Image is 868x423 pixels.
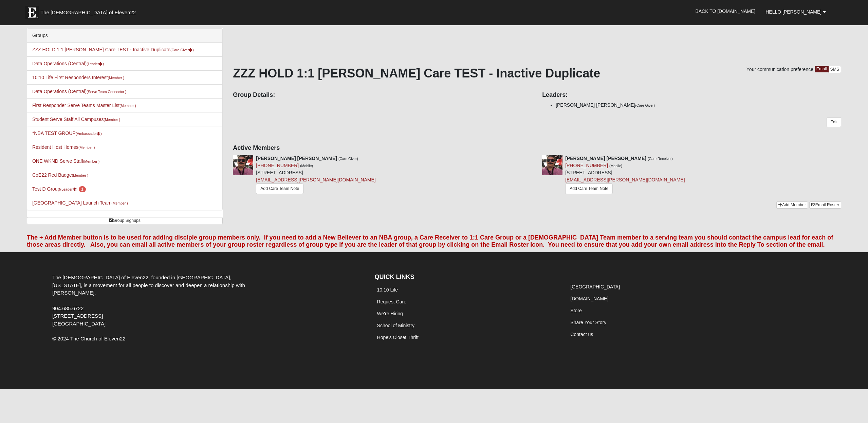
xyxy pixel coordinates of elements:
[87,90,126,94] small: (Serve Team Connector )
[32,186,86,192] a: Test D Group(Leader) 1
[565,155,685,196] div: [STREET_ADDRESS]
[256,156,337,161] strong: [PERSON_NAME] [PERSON_NAME]
[79,186,86,192] span: number of pending members
[25,6,39,19] img: Eleven22 logo
[570,284,620,289] a: [GEOGRAPHIC_DATA]
[233,91,532,99] h4: Group Details:
[256,183,303,194] a: Add Care Team Note
[377,287,398,293] a: 10:10 Life
[119,104,136,108] small: (Member )
[377,311,403,316] a: We're Hiring
[32,117,120,122] a: Student Serve Staff All Campuses(Member )
[776,201,808,209] a: Add Member
[40,9,136,16] span: The [DEMOGRAPHIC_DATA] of Eleven22
[570,332,593,337] a: Contact us
[52,336,126,341] span: © 2024 The Church of Eleven22
[111,201,128,205] small: (Member )
[690,3,760,20] a: Back to [DOMAIN_NAME]
[32,103,136,108] a: First Responder Serve Teams Master List(Member )
[32,47,194,52] a: ZZZ HOLD 1:1 [PERSON_NAME] Care TEST - Inactive Duplicate(Care Giver)
[256,177,375,182] a: [EMAIL_ADDRESS][PERSON_NAME][DOMAIN_NAME]
[565,183,613,194] a: Add Care Team Note
[828,66,842,73] a: SMS
[32,130,102,136] a: *NBA TEST GROUP(Ambassador)
[570,308,581,313] a: Store
[565,163,608,168] a: [PHONE_NUMBER]
[609,164,622,168] small: (Mobile)
[32,158,99,164] a: ONE WKND Serve Staff(Member )
[256,163,299,168] a: [PHONE_NUMBER]
[78,145,95,149] small: (Member )
[542,91,841,99] h4: Leaders:
[635,103,655,107] small: (Care Giver)
[565,177,685,182] a: [EMAIL_ADDRESS][PERSON_NAME][DOMAIN_NAME]
[27,217,223,224] a: Group Signups
[377,299,406,304] a: Request Care
[32,75,124,80] a: 10:10 Life First Responders Interest(Member )
[300,164,313,168] small: (Mobile)
[32,172,88,178] a: CoE22 Red Badge(Member )
[648,157,673,161] small: (Care Receiver)
[104,118,120,122] small: (Member )
[765,9,821,15] span: Hello [PERSON_NAME]
[32,200,128,206] a: [GEOGRAPHIC_DATA] Launch Team(Member )
[827,117,841,127] a: Edit
[170,48,194,52] small: (Care Giver )
[570,320,606,325] a: Share Your Story
[27,29,222,43] div: Groups
[809,201,841,209] a: Email Roster
[27,234,833,248] font: The + Add Member button is to be used for adding disciple group members only. If you need to add ...
[76,131,102,136] small: (Ambassador )
[22,2,158,19] a: The [DEMOGRAPHIC_DATA] of Eleven22
[815,66,829,72] a: Email
[52,321,106,327] span: [GEOGRAPHIC_DATA]
[87,62,104,66] small: (Leader )
[72,173,88,177] small: (Member )
[32,89,126,94] a: Data Operations (Central)(Serve Team Connector )
[233,66,841,81] h1: ZZZ HOLD 1:1 [PERSON_NAME] Care TEST - Inactive Duplicate
[108,76,124,80] small: (Member )
[565,156,646,161] strong: [PERSON_NAME] [PERSON_NAME]
[32,61,104,66] a: Data Operations (Central)(Leader)
[47,274,262,328] div: The [DEMOGRAPHIC_DATA] of Eleven22, founded in [GEOGRAPHIC_DATA], [US_STATE], is a movement for a...
[60,187,77,191] small: (Leader )
[377,323,414,328] a: School of Ministry
[760,3,831,20] a: Hello [PERSON_NAME]
[83,159,99,163] small: (Member )
[32,144,95,150] a: Resident Host Homes(Member )
[375,274,558,281] h4: QUICK LINKS
[746,67,815,72] span: Your communication preference:
[233,144,841,152] h4: Active Members
[256,155,375,196] div: [STREET_ADDRESS]
[377,335,419,340] a: Hope's Closet Thrift
[570,296,608,301] a: [DOMAIN_NAME]
[556,102,841,109] li: [PERSON_NAME] [PERSON_NAME]
[338,157,358,161] small: (Care Giver)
